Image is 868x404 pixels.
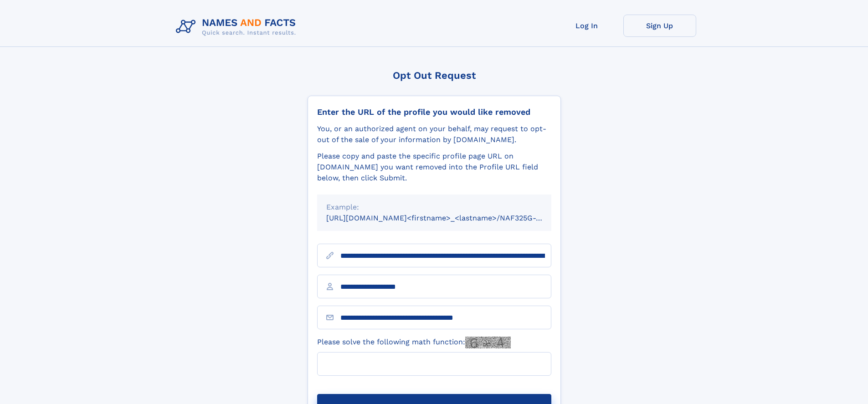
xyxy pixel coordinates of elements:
[308,70,561,81] div: Opt Out Request
[326,202,542,213] div: Example:
[317,123,551,145] div: You, or an authorized agent on your behalf, may request to opt-out of the sale of your informatio...
[317,337,511,348] label: Please solve the following math function:
[623,15,696,37] a: Sign Up
[326,214,569,222] small: [URL][DOMAIN_NAME]<firstname>_<lastname>/NAF325G-xxxxxxxx
[172,15,303,39] img: Logo Names and Facts
[550,15,623,37] a: Log In
[317,107,551,117] div: Enter the URL of the profile you would like removed
[317,151,551,184] div: Please copy and paste the specific profile page URL on [DOMAIN_NAME] you want removed into the Pr...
